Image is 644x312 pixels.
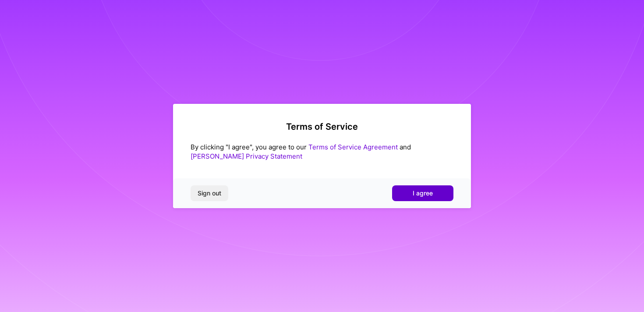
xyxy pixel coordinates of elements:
button: Sign out [191,185,228,201]
button: I agree [392,185,453,201]
a: Terms of Service Agreement [308,143,398,151]
span: I agree [413,189,433,198]
h2: Terms of Service [191,121,453,132]
a: [PERSON_NAME] Privacy Statement [191,152,302,160]
span: Sign out [198,189,221,198]
div: By clicking "I agree", you agree to our and [191,142,453,161]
